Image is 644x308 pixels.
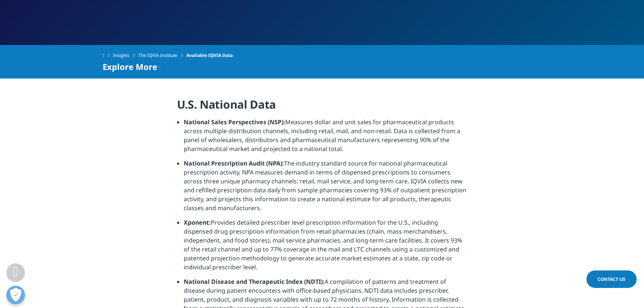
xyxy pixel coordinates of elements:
span: Explore More [103,62,157,71]
strong: National Sales Perspectives (NSP): [184,118,285,126]
a: The IQVIA Institute [138,49,186,62]
a: Insights [113,49,138,62]
span: Available IQVIA Data [186,49,233,62]
li: The industry standard source for national pharmaceutical prescription activity, NPA measures dema... [184,159,467,218]
span: Contact Us [598,276,625,282]
li: Measures dollar and unit sales for pharmaceutical products across multiple distribution channels,... [184,118,467,159]
strong: Xponent: [184,218,211,227]
strong: National Prescription Audit (NPA): [184,159,284,167]
strong: National Disease and Therapeutic Index (NDTI): [184,277,325,286]
button: Open Preferences [6,286,25,304]
a: Contact Us [586,270,637,288]
h4: U.S. National Data [177,97,467,118]
li: Provides detailed prescriber level prescription information for the U.S., including dispensed dru... [184,218,467,277]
